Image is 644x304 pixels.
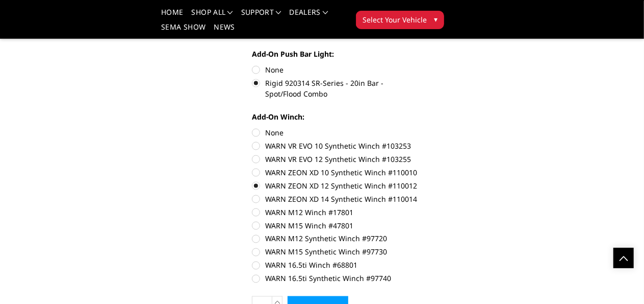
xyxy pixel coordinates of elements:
a: shop all [192,9,233,24]
button: Select Your Vehicle [356,11,444,29]
label: WARN M15 Winch #47801 [252,220,418,231]
a: Dealers [290,9,328,24]
label: Rigid 920314 SR-Series - 20in Bar - Spot/Flood Combo [252,78,418,99]
label: None [252,64,418,75]
label: WARN 16.5ti Winch #68801 [252,260,418,271]
label: None [252,127,418,138]
a: Support [241,9,281,24]
label: WARN ZEON XD 12 Synthetic Winch #110012 [252,180,418,191]
a: Click to Top [613,248,634,268]
label: WARN M12 Synthetic Winch #97720 [252,233,418,244]
label: Add-On Winch: [252,111,418,122]
label: WARN ZEON XD 10 Synthetic Winch #110010 [252,167,418,178]
label: WARN ZEON XD 14 Synthetic Winch #110014 [252,194,418,204]
a: SEMA Show [161,24,205,38]
label: Add-On Push Bar Light: [252,49,418,59]
label: WARN 16.5ti Synthetic Winch #97740 [252,273,418,284]
span: ▾ [434,14,437,25]
a: Home [161,9,183,24]
label: WARN M12 Winch #17801 [252,207,418,218]
label: WARN M15 Synthetic Winch #97730 [252,247,418,258]
label: WARN VR EVO 10 Synthetic Winch #103253 [252,141,418,151]
span: Select Your Vehicle [363,14,427,25]
a: News [214,24,235,38]
label: WARN VR EVO 12 Synthetic Winch #103255 [252,154,418,165]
